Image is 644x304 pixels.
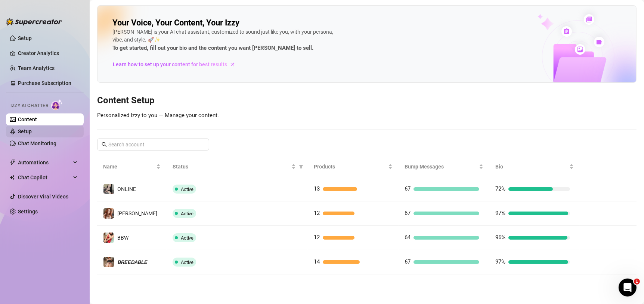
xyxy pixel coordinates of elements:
iframe: Intercom live chat [619,279,637,297]
span: 67 [405,258,411,265]
a: Chat Monitoring [18,140,56,146]
span: 12 [314,210,320,216]
span: Active [181,235,194,241]
input: Search account [108,140,199,149]
span: 67 [405,210,411,216]
span: 13 [314,185,320,192]
a: Team Analytics [18,65,55,71]
img: 𝘼𝙇𝙄𝘾𝙀 [103,208,114,219]
span: Products [314,162,387,171]
img: ONLINE [103,184,114,194]
span: Personalized Izzy to you — Manage your content. [97,112,219,119]
span: 97% [495,210,505,216]
a: Content [18,116,37,122]
span: search [102,142,107,147]
span: Name [103,162,155,171]
span: 64 [405,234,411,241]
th: Name [97,156,167,177]
span: 𝘽𝙍𝙀𝙀𝘿𝘼𝘽𝙇𝙀 [117,259,147,265]
a: Settings [18,209,38,215]
span: Active [181,211,194,216]
strong: To get started, fill out your bio and the content you want [PERSON_NAME] to sell. [112,45,313,51]
span: 1 [634,279,640,285]
span: ONLINE [117,186,136,192]
span: filter [297,161,305,172]
span: 14 [314,258,320,265]
th: Status [167,156,308,177]
span: Automations [18,156,71,168]
span: 96% [495,234,505,241]
a: Setup [18,128,32,134]
h3: Content Setup [97,95,637,107]
h2: Your Voice, Your Content, Your Izzy [112,18,239,28]
a: Setup [18,35,32,41]
span: [PERSON_NAME] [117,210,157,216]
a: Purchase Subscription [18,77,78,89]
span: 72% [495,185,505,192]
span: Active [181,259,194,265]
span: thunderbolt [10,159,16,165]
img: 𝘽𝙍𝙀𝙀𝘿𝘼𝘽𝙇𝙀 [103,257,114,267]
img: ai-chatter-content-library-cLFOSyPT.png [520,6,636,82]
img: AI Chatter [51,99,63,110]
img: Chat Copilot [10,175,15,180]
img: logo-BBDzfeDw.svg [6,18,62,25]
span: Bump Messages [405,162,477,171]
span: 12 [314,234,320,241]
span: BBW [117,235,129,241]
span: arrow-right [229,61,236,68]
span: 97% [495,258,505,265]
img: BBW [103,232,114,243]
div: [PERSON_NAME] is your AI chat assistant, customized to sound just like you, with your persona, vi... [112,28,337,53]
a: Learn how to set up your content for best results [112,58,241,70]
span: Izzy AI Chatter [10,102,48,109]
span: Active [181,186,194,192]
span: filter [299,164,303,169]
span: Chat Copilot [18,171,71,183]
th: Bio [489,156,580,177]
span: 67 [405,185,411,192]
th: Products [308,156,399,177]
span: Status [173,162,290,171]
span: Learn how to set up your content for best results [113,60,227,69]
a: Discover Viral Videos [18,194,68,200]
th: Bump Messages [399,156,489,177]
a: Creator Analytics [18,47,78,59]
span: Bio [495,162,568,171]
